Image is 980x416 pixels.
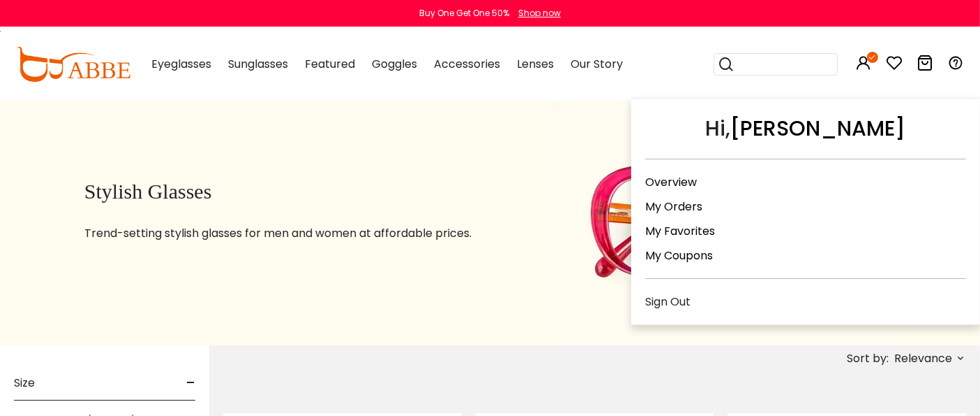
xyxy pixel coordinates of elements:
a: My Favorites [645,223,715,239]
a: My Coupons [645,248,713,264]
a: Overview [645,174,697,190]
p: Trend-setting stylish glasses for men and women at affordable prices. [84,225,518,242]
span: - [186,366,195,400]
span: Goggles [372,56,417,72]
a: Shop now [511,7,561,19]
div: Sign Out [645,293,966,310]
div: Hi, [645,113,966,159]
span: Accessories [434,56,500,72]
span: Size [14,366,35,400]
span: Sort by: [847,350,889,366]
a: My Orders [645,199,702,215]
span: Lenses [517,56,554,72]
span: Eyeglasses [151,56,211,72]
img: abbeglasses.com [16,47,130,82]
img: stylish glasses [552,101,907,345]
h1: Stylish Glasses [84,179,518,204]
div: Shop now [518,7,561,20]
span: Featured [305,56,355,72]
span: Sunglasses [228,56,288,72]
span: Relevance [894,346,952,371]
div: Buy One Get One 50% [419,7,509,20]
span: Our Story [571,56,623,72]
a: [PERSON_NAME] [731,113,906,143]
